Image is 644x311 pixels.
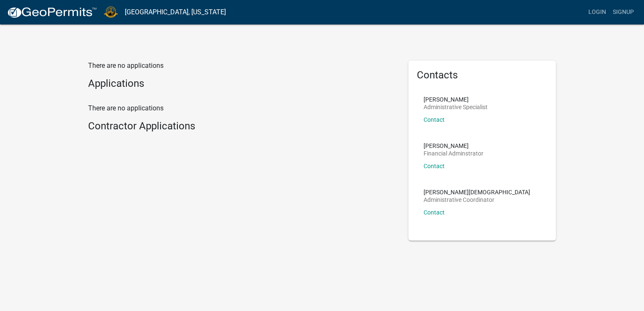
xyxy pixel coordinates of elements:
[424,189,530,195] p: [PERSON_NAME][DEMOGRAPHIC_DATA]
[424,197,530,203] p: Administrative Coordinator
[609,4,637,20] a: Signup
[424,150,483,156] p: Financial Adminstrator
[88,120,396,136] wm-workflow-list-section: Contractor Applications
[424,104,488,110] p: Administrative Specialist
[424,97,488,102] p: [PERSON_NAME]
[88,78,396,90] h4: Applications
[424,143,483,149] p: [PERSON_NAME]
[88,78,396,93] wm-workflow-list-section: Applications
[104,6,118,18] img: La Porte County, Indiana
[88,103,396,113] p: There are no applications
[424,209,445,216] a: Contact
[125,5,226,19] a: [GEOGRAPHIC_DATA], [US_STATE]
[88,120,396,132] h4: Contractor Applications
[417,69,547,81] h5: Contacts
[88,61,396,71] p: There are no applications
[585,4,609,20] a: Login
[424,163,445,169] a: Contact
[424,116,445,123] a: Contact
